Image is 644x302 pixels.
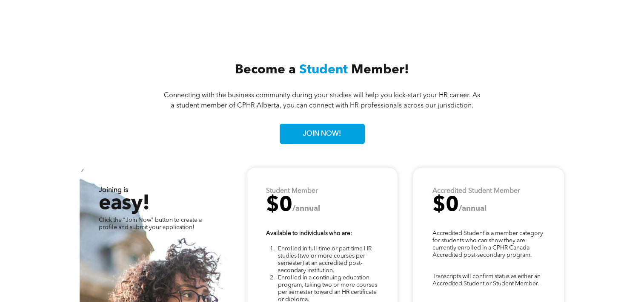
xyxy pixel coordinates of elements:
[164,92,480,109] span: Connecting with the business community during your studies will help you kick-start your HR caree...
[459,205,487,212] span: /annual
[432,188,520,195] strong: Accredited Student Member
[432,273,541,287] span: Transcripts will confirm status as either an Accredited Student or Student Member.
[235,64,296,76] span: Become a
[432,195,459,216] span: $0
[266,230,352,236] strong: Available to individuals who are:
[299,64,348,76] span: Student
[432,230,543,258] span: Accredited Student is a member category for students who can show they are currently enrolled in ...
[300,126,344,142] span: JOIN NOW!
[266,195,292,216] span: $0
[266,188,318,195] strong: Student Member
[99,187,128,194] strong: Joining is
[99,217,202,230] span: Click the "Join Now" button to create a profile and submit your application!
[351,64,409,76] span: Member!
[278,246,372,273] span: Enrolled in full-time or part-time HR studies (two or more courses per semester) at an accredited...
[280,124,365,144] a: JOIN NOW!
[99,194,149,214] span: easy!
[292,205,320,212] span: /annual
